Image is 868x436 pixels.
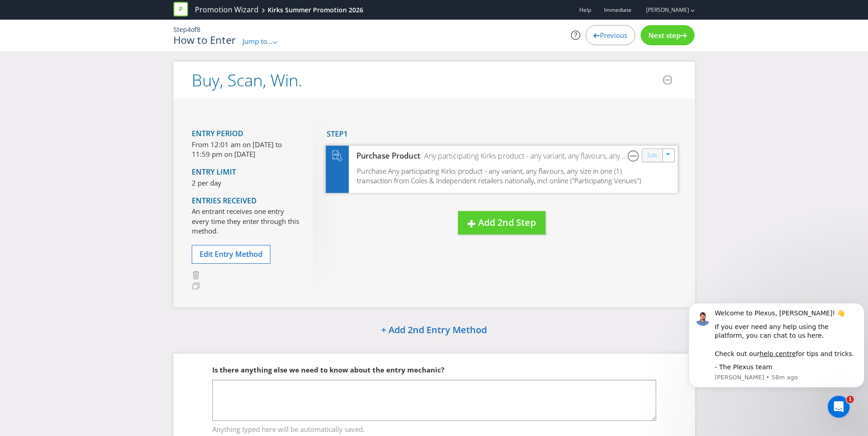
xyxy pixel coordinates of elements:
[381,324,487,336] span: + Add 2nd Entry Method
[828,396,850,418] iframe: Intercom live chat
[192,178,299,188] p: 2 per day
[173,34,236,45] h1: How to Enter
[685,295,868,393] iframe: Intercom notifications message
[192,71,302,90] h2: Buy, Scan, Win.
[637,6,689,14] a: [PERSON_NAME]
[212,421,656,435] span: Anything typed here will be automatically saved.
[647,150,657,160] a: Edit
[600,31,627,40] span: Previous
[197,25,200,34] span: 8
[327,129,344,139] span: Step
[243,37,273,46] span: Jump to...
[358,321,510,340] button: + Add 2nd Entry Method
[192,167,236,177] span: Entry Limit
[604,6,631,14] span: Immediate
[357,166,641,185] span: Purchase Any participating Kirks product - any variant, any flavours, any size in one (1) transac...
[344,129,348,139] span: 1
[846,396,854,403] span: 1
[458,211,545,234] button: Add 2nd Step
[192,140,299,160] p: From 12:01 am on [DATE] to 11:59 pm on [DATE]
[420,151,627,161] div: Any participating Kirks product - any variant, any flavours, any size
[268,5,363,15] div: Kirks Summer Promotion 2026
[192,197,299,205] h4: Entries Received
[187,25,191,34] span: 4
[192,207,299,236] p: An entrant receives one entry every time they enter through this method.
[191,25,197,34] span: of
[173,25,187,34] span: Step
[648,31,680,40] span: Next step
[478,216,536,229] span: Add 2nd Step
[192,245,270,264] button: Edit Entry Method
[579,6,591,14] a: Help
[192,128,243,138] span: Entry Period
[199,249,263,259] span: Edit Entry Method
[195,5,259,15] a: Promotion Wizard
[212,365,444,374] span: Is there anything else we need to know about the entry mechanic?
[349,151,420,161] div: Purchase Product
